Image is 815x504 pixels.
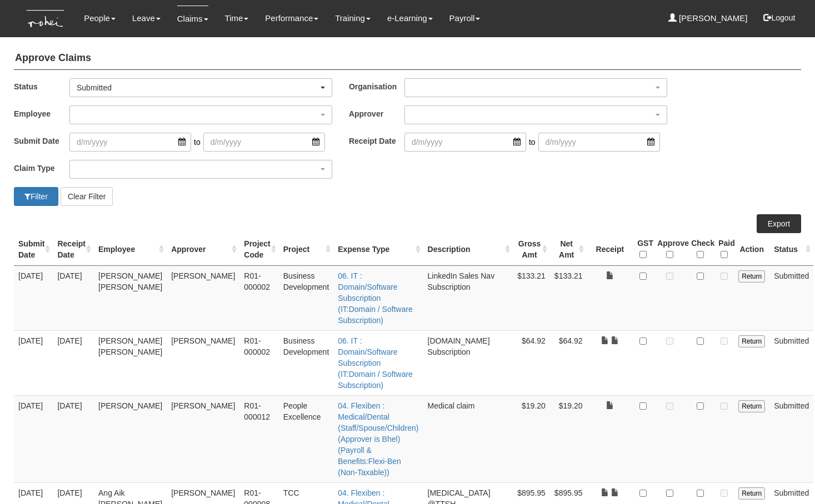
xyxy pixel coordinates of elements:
[513,330,550,395] td: $64.92
[167,395,239,482] td: [PERSON_NAME]
[203,133,325,152] input: d/m/yyyy
[69,78,332,97] button: Submitted
[279,233,333,266] th: Project : activate to sort column ascending
[633,233,653,266] th: GST
[423,395,513,482] td: Medical claim
[167,330,239,395] td: [PERSON_NAME]
[734,233,769,266] th: Action
[279,330,333,395] td: Business Development
[423,330,513,395] td: [DOMAIN_NAME] Subscription
[550,265,587,330] td: $133.21
[167,233,239,266] th: Approver : activate to sort column ascending
[513,395,550,482] td: $19.20
[769,233,813,266] th: Status : activate to sort column ascending
[239,233,278,266] th: Project Code : activate to sort column ascending
[177,6,208,32] a: Claims
[349,133,404,149] label: Receipt Date
[279,265,333,330] td: Business Development
[167,265,239,330] td: [PERSON_NAME]
[668,6,748,31] a: [PERSON_NAME]
[738,335,765,347] input: Return
[61,187,113,206] button: Clear Filter
[84,6,116,31] a: People
[513,265,550,330] td: $133.21
[14,395,53,482] td: [DATE]
[191,133,203,152] span: to
[550,395,587,482] td: $19.20
[756,4,803,31] button: Logout
[14,330,53,395] td: [DATE]
[53,233,94,266] th: Receipt Date : activate to sort column ascending
[239,395,278,482] td: R01-000012
[94,233,167,266] th: Employee : activate to sort column ascending
[94,330,167,395] td: [PERSON_NAME] [PERSON_NAME]
[14,160,69,176] label: Claim Type
[757,214,801,233] a: Export
[69,133,191,152] input: d/m/yyyy
[14,105,69,122] label: Employee
[526,133,538,152] span: to
[53,265,94,330] td: [DATE]
[738,400,765,412] input: Return
[423,265,513,330] td: LinkedIn Sales Nav Subscription
[550,233,587,266] th: Net Amt : activate to sort column ascending
[769,265,813,330] td: Submitted
[225,6,249,31] a: Time
[14,133,69,149] label: Submit Date
[338,336,413,390] a: 06. IT : Domain/Software Subscription (IT:Domain / Software Subscription)
[653,233,687,266] th: Approve
[714,233,734,266] th: Paid
[14,47,801,70] h4: Approve Claims
[338,271,413,325] a: 06. IT : Domain/Software Subscription (IT:Domain / Software Subscription)
[333,233,423,266] th: Expense Type : activate to sort column ascending
[513,233,550,266] th: Gross Amt : activate to sort column ascending
[769,395,813,482] td: Submitted
[738,270,765,283] input: Return
[449,6,481,31] a: Payroll
[53,395,94,482] td: [DATE]
[538,133,660,152] input: d/m/yyyy
[94,265,167,330] td: [PERSON_NAME] [PERSON_NAME]
[550,330,587,395] td: $64.92
[349,105,404,122] label: Approver
[265,6,318,31] a: Performance
[14,187,58,206] button: Filter
[423,233,513,266] th: Description : activate to sort column ascending
[14,78,69,94] label: Status
[738,487,765,500] input: Return
[14,265,53,330] td: [DATE]
[53,330,94,395] td: [DATE]
[404,133,526,152] input: d/m/yyyy
[239,265,278,330] td: R01-000002
[14,233,53,266] th: Submit Date : activate to sort column ascending
[335,6,371,31] a: Training
[769,330,813,395] td: Submitted
[132,6,161,31] a: Leave
[387,6,433,31] a: e-Learning
[338,401,418,477] a: 04. Flexiben : Medical/Dental (Staff/Spouse/Children) (Approver is Bhel) (Payroll & Benefits:Flex...
[77,82,318,93] div: Submitted
[687,233,714,266] th: Check
[587,233,633,266] th: Receipt
[94,395,167,482] td: [PERSON_NAME]
[279,395,333,482] td: People Excellence
[239,330,278,395] td: R01-000002
[349,78,404,94] label: Organisation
